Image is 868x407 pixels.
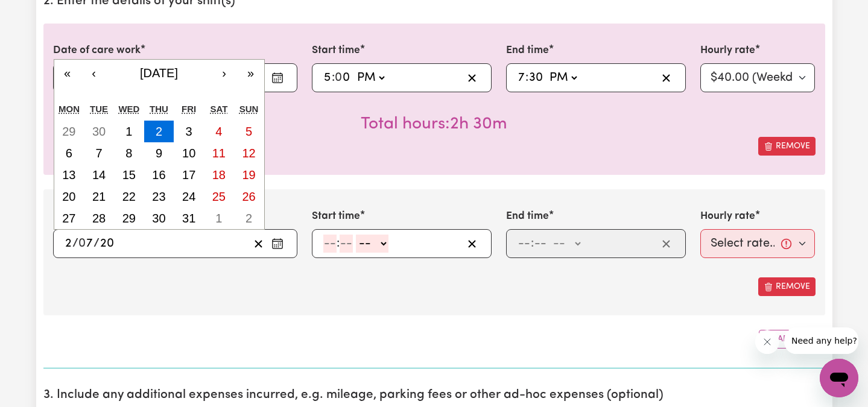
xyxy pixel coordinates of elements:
button: July 12, 20 [234,142,264,164]
label: Hourly rate [700,209,755,224]
button: › [211,60,238,86]
span: : [332,71,335,84]
label: Date of care work [53,209,141,224]
button: July 29, 20 [114,207,144,229]
abbr: July 15, 20 [122,168,136,181]
abbr: Sunday [239,104,259,114]
iframe: Button to launch messaging window [820,359,858,397]
input: -- [340,235,353,253]
button: August 1, 20 [204,207,234,229]
span: : [337,237,340,250]
abbr: July 5, 20 [246,125,252,138]
button: July 31, 20 [174,207,204,229]
input: -- [528,69,543,87]
button: August 2, 20 [234,207,264,229]
button: July 5, 20 [234,121,264,142]
input: -- [323,235,337,253]
button: July 6, 20 [54,142,84,164]
button: July 1, 20 [114,121,144,142]
button: July 9, 20 [144,142,174,164]
span: 0 [335,72,342,84]
abbr: Tuesday [90,104,108,114]
input: -- [335,69,351,87]
button: July 11, 20 [204,142,234,164]
span: / [93,237,100,250]
iframe: Close message [755,330,779,354]
span: : [531,237,534,250]
button: July 17, 20 [174,164,204,186]
button: » [238,60,264,86]
button: July 7, 20 [84,142,114,164]
button: July 15, 20 [114,164,144,186]
abbr: July 23, 20 [152,190,165,203]
button: July 27, 20 [54,207,84,229]
abbr: Friday [182,104,196,114]
abbr: July 1, 20 [125,125,132,138]
abbr: Thursday [150,104,168,114]
abbr: July 4, 20 [215,125,222,138]
abbr: July 18, 20 [212,168,226,181]
button: July 20, 20 [54,186,84,207]
abbr: July 25, 20 [212,190,226,203]
button: July 26, 20 [234,186,264,207]
abbr: July 10, 20 [182,147,195,160]
button: July 10, 20 [174,142,204,164]
abbr: Saturday [210,104,227,114]
abbr: July 13, 20 [62,168,75,181]
abbr: July 28, 20 [92,212,106,225]
input: -- [65,235,72,253]
span: Total hours worked: 2 hours 30 minutes [361,116,507,133]
label: Hourly rate [700,43,755,58]
abbr: July 14, 20 [92,168,106,181]
abbr: July 3, 20 [186,125,192,138]
abbr: July 19, 20 [242,168,255,181]
button: Enter the date of care work [268,235,287,253]
button: [DATE] [107,60,211,86]
button: July 16, 20 [144,164,174,186]
abbr: July 24, 20 [182,190,195,203]
abbr: July 30, 20 [152,212,165,225]
abbr: July 20, 20 [62,190,75,203]
span: : [525,71,528,84]
iframe: Message from company [784,327,858,354]
input: -- [79,235,93,253]
button: Remove this shift [758,277,816,296]
button: Remove this shift [758,137,816,156]
button: Enter the date of care work [268,69,287,87]
label: End time [506,209,549,224]
label: Start time [312,43,360,58]
abbr: Wednesday [118,104,139,114]
abbr: July 21, 20 [92,190,106,203]
button: July 28, 20 [84,207,114,229]
abbr: July 27, 20 [62,212,75,225]
button: July 8, 20 [114,142,144,164]
h2: 3. Include any additional expenses incurred, e.g. mileage, parking fees or other ad-hoc expenses ... [43,388,825,403]
abbr: July 11, 20 [212,147,226,160]
button: July 24, 20 [174,186,204,207]
abbr: Monday [59,104,80,114]
button: Clear date [249,235,268,253]
abbr: July 17, 20 [182,168,195,181]
abbr: July 26, 20 [242,190,255,203]
abbr: July 12, 20 [242,147,255,160]
input: -- [323,69,332,87]
button: July 19, 20 [234,164,264,186]
button: July 4, 20 [204,121,234,142]
button: July 22, 20 [114,186,144,207]
button: ‹ [81,60,107,86]
label: End time [506,43,549,58]
span: / [72,237,78,250]
input: -- [518,69,525,87]
span: [DATE] [140,66,178,80]
button: July 3, 20 [174,121,204,142]
abbr: June 30, 20 [92,125,106,138]
button: July 2, 20 [144,121,174,142]
input: -- [518,235,531,253]
abbr: July 7, 20 [95,147,102,160]
span: 0 [78,238,86,250]
abbr: July 2, 20 [156,125,162,138]
button: July 18, 20 [204,164,234,186]
abbr: July 22, 20 [122,190,136,203]
label: Date of care work [53,43,141,58]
